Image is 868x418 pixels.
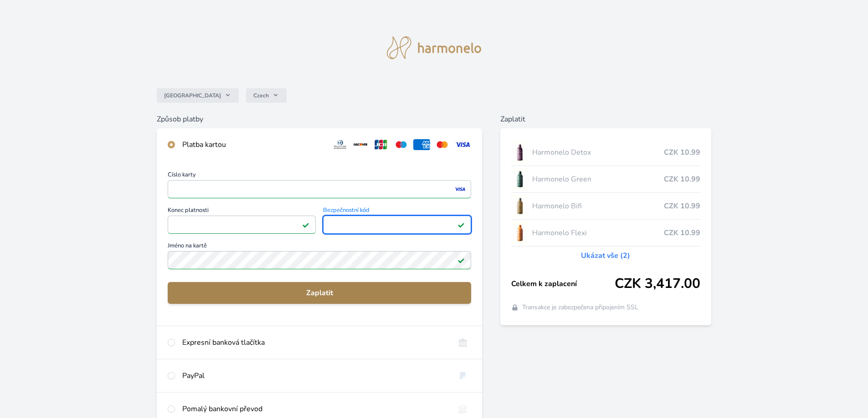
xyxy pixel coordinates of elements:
iframe: Iframe pro číslo karty [172,183,467,196]
span: Transakce je zabezpečena připojením SSL [522,303,638,312]
iframe: Iframe pro bezpečnostní kód [327,218,467,231]
img: discover.svg [352,139,369,150]
span: CZK 3,417.00 [615,276,700,292]
img: bankTransfer_IBAN.svg [454,403,471,414]
a: Ukázat vše (2) [581,250,630,261]
img: jcb.svg [373,139,390,150]
span: CZK 10.99 [664,174,700,185]
img: visa.svg [454,139,471,150]
img: logo.svg [387,36,482,59]
img: DETOX_se_stinem_x-lo.jpg [511,141,529,164]
img: Platné pole [302,221,309,228]
span: Harmonelo Flexi [532,227,664,238]
span: [GEOGRAPHIC_DATA] [164,92,221,99]
img: paypal.svg [454,370,471,381]
span: Bezpečnostní kód [323,207,471,216]
span: CZK 10.99 [664,201,700,212]
span: CZK 10.99 [664,227,700,238]
iframe: Iframe pro datum vypršení platnosti [172,218,312,231]
span: Harmonelo Green [532,174,664,185]
img: visa [454,185,466,193]
span: Harmonelo Bifi [532,201,664,212]
div: Platba kartou [182,139,324,150]
img: Platné pole [457,221,465,228]
img: CLEAN_GREEN_se_stinem_x-lo.jpg [511,168,529,191]
img: Platné pole [457,257,465,264]
div: PayPal [182,370,447,381]
div: Pomalý bankovní převod [182,403,447,414]
img: mc.svg [434,139,451,150]
img: CLEAN_BIFI_se_stinem_x-lo.jpg [511,195,529,217]
h6: Způsob platby [157,114,482,125]
span: CZK 10.99 [664,147,700,158]
img: CLEAN_FLEXI_se_stinem_x-hi_(1)-lo.jpg [511,222,529,244]
span: Czech [253,92,269,99]
span: Harmonelo Detox [532,147,664,158]
button: Zaplatit [168,282,471,304]
span: Jméno na kartě [168,243,471,251]
span: Konec platnosti [168,207,316,216]
button: [GEOGRAPHIC_DATA] [157,88,239,103]
div: Expresní banková tlačítka [182,337,447,348]
img: onlineBanking_CZ.svg [454,337,471,348]
span: Číslo karty [168,172,471,180]
button: Czech [246,88,287,103]
input: Jméno na kartěPlatné pole [168,251,471,269]
img: amex.svg [413,139,430,150]
img: maestro.svg [393,139,410,150]
span: Celkem k zaplacení [511,278,615,289]
img: diners.svg [332,139,349,150]
span: Zaplatit [175,287,464,298]
h6: Zaplatit [500,114,711,125]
